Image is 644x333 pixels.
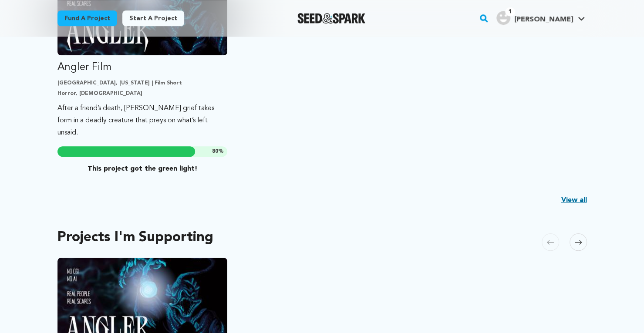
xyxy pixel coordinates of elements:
[496,11,510,25] img: user.png
[297,13,366,24] a: Seed&Spark Homepage
[57,232,213,244] h2: Projects I'm Supporting
[514,16,573,23] span: [PERSON_NAME]
[57,90,228,97] p: Horror, [DEMOGRAPHIC_DATA]
[505,7,515,16] span: 1
[122,10,184,26] a: Start a project
[57,10,117,26] a: Fund a project
[297,13,366,24] img: Seed&Spark Logo Dark Mode
[212,148,224,155] span: %
[496,11,573,25] div: Leonardi J.'s Profile
[495,9,587,27] span: Leonardi J.'s Profile
[57,61,228,74] p: Angler Film
[561,195,587,205] a: View all
[495,9,587,25] a: Leonardi J.'s Profile
[57,80,228,87] p: [GEOGRAPHIC_DATA], [US_STATE] | Film Short
[57,164,228,174] p: This project got the green light!
[57,102,228,139] p: After a friend’s death, [PERSON_NAME] grief takes form in a deadly creature that preys on what’s ...
[212,149,218,154] span: 80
